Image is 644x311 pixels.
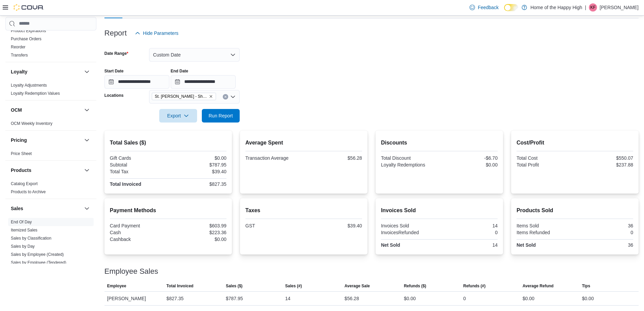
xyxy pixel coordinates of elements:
div: $39.40 [169,169,226,174]
div: $787.95 [226,294,243,303]
a: Products to Archive [11,190,46,194]
div: Total Tax [110,169,167,174]
h3: Employee Sales [104,267,158,275]
a: Catalog Export [11,181,38,186]
input: Press the down key to open a popover containing a calendar. [171,75,236,89]
div: $827.35 [169,181,226,187]
span: Sales (#) [285,283,302,289]
a: Price Sheet [11,151,32,156]
div: $0.00 [582,294,594,303]
div: $39.40 [305,223,362,228]
button: Sales [83,204,91,213]
a: Transfers [11,53,28,58]
div: GST [245,223,303,228]
a: Reorder [11,45,25,49]
span: Refunds ($) [404,283,426,289]
h2: Average Spent [245,139,362,147]
a: Itemized Sales [11,228,38,232]
span: Sales ($) [226,283,242,289]
div: 0 [440,230,498,235]
h3: Pricing [11,137,27,143]
div: $56.28 [305,155,362,161]
div: Total Cost [517,155,574,161]
div: -$6.70 [440,155,498,161]
button: Hide Parameters [132,26,181,40]
label: End Date [171,68,188,74]
span: KF [590,3,595,12]
h3: Products [11,167,31,174]
a: Sales by Employee (Tendered) [11,260,66,265]
button: OCM [11,107,81,113]
h3: OCM [11,107,22,113]
div: $827.35 [166,294,184,303]
div: Cashback [110,237,167,242]
a: Sales by Employee (Created) [11,252,64,257]
strong: Net Sold [381,242,400,248]
div: $0.00 [523,294,534,303]
h2: Payment Methods [110,206,226,215]
label: Locations [104,93,124,98]
span: Transfers [11,52,28,58]
span: End Of Day [11,219,32,225]
a: Loyalty Adjustments [11,83,47,88]
span: Dark Mode [504,11,504,12]
div: [PERSON_NAME] [104,292,164,305]
button: Loyalty [83,68,91,76]
h2: Cost/Profit [517,139,633,147]
button: Open list of options [230,94,236,99]
span: Sales by Day [11,244,35,249]
a: Sales by Classification [11,236,51,241]
div: OCM [5,119,96,130]
span: Product Expirations [11,28,46,34]
button: Pricing [11,137,81,143]
span: OCM Weekly Inventory [11,121,52,126]
h2: Invoices Sold [381,206,498,215]
div: $603.99 [169,223,226,228]
button: Run Report [202,109,240,123]
span: Tips [582,283,590,289]
h2: Total Sales ($) [110,139,226,147]
a: Purchase Orders [11,37,42,41]
button: Export [159,109,197,123]
label: Date Range [104,51,128,56]
button: Products [11,167,81,174]
span: Refunds (#) [463,283,485,289]
span: Reorder [11,44,25,50]
button: Products [83,166,91,174]
h2: Discounts [381,139,498,147]
span: Itemized Sales [11,227,38,233]
span: Run Report [209,112,233,119]
div: 36 [576,223,633,228]
div: $56.28 [344,294,359,303]
div: $0.00 [440,162,498,168]
div: Loyalty [5,81,96,100]
strong: Net Sold [517,242,536,248]
button: Custom Date [149,48,240,62]
span: Sales by Employee (Created) [11,252,64,257]
div: 14 [285,294,291,303]
div: 14 [440,242,498,248]
div: 14 [440,223,498,228]
a: Product Expirations [11,28,46,33]
div: Transaction Average [245,155,303,161]
label: Start Date [104,68,124,74]
div: Pricing [5,150,96,160]
div: Card Payment [110,223,167,228]
p: [PERSON_NAME] [600,3,639,12]
button: Remove St. Albert - Shoppes @ Giroux - Fire & Flower from selection in this group [209,94,213,98]
div: $550.07 [576,155,633,161]
span: Price Sheet [11,151,32,156]
input: Press the down key to open a popover containing a calendar. [104,75,169,89]
div: $0.00 [169,155,226,161]
p: | [585,3,586,12]
span: Average Refund [523,283,554,289]
span: Products to Archive [11,189,46,195]
a: End Of Day [11,220,32,224]
a: Feedback [467,1,501,14]
div: 0 [463,294,466,303]
h3: Sales [11,205,23,212]
img: Cova [14,4,44,11]
input: Dark Mode [504,4,518,11]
